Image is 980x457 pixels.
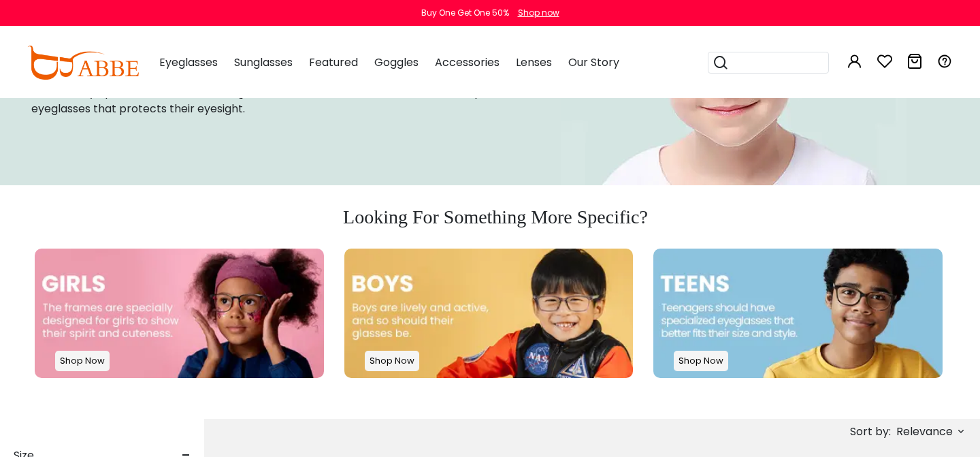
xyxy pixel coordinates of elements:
a: teens glasses Shop Now [653,249,943,378]
span: Our Story [568,54,619,70]
img: abbeglasses.com [27,46,139,80]
span: Relevance [896,420,953,444]
p: Shop Now [674,351,728,371]
span: Accessories [435,54,500,70]
img: teens glasses [653,249,943,378]
p: Shop Now [55,351,110,371]
span: Sort by: [850,424,891,439]
p: Shop Now [365,351,419,371]
a: boys glasses Shop Now [344,249,634,378]
span: Lenses [516,54,552,70]
h3: Looking For Something More Specific? [31,206,960,229]
span: Featured [309,54,358,70]
div: Shop now [518,7,559,19]
span: Eyeglasses [159,54,218,70]
span: Goggles [374,54,419,70]
a: Shop now [511,7,559,18]
a: girls glasses Shop Now [35,249,324,378]
img: girls glasses [35,249,324,378]
span: Sunglasses [234,54,293,70]
div: Buy One Get One 50% [421,7,509,19]
img: boys glasses [344,249,634,378]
